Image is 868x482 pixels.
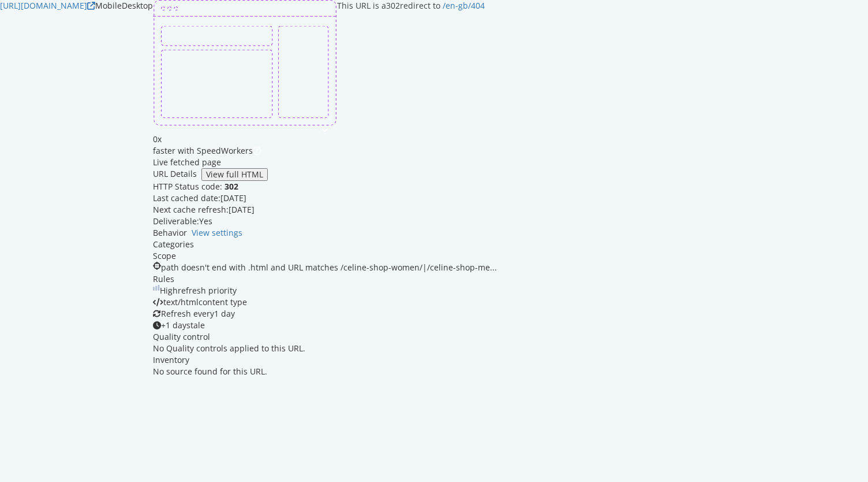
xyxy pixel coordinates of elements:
[153,192,220,204] div: Last cached date:
[163,296,199,308] div: text/html
[153,145,497,157] div: faster with SpeedWorkers
[153,216,199,227] div: Deliverable:
[153,204,229,216] div: Next cache refresh:
[160,285,237,296] div: refresh priority
[160,285,178,296] div: High
[192,227,242,239] a: View settings
[229,204,255,216] div: [DATE]
[153,366,497,377] div: No source found for this URL.
[153,134,162,145] div: 0 x
[153,157,497,168] div: Live fetched page
[153,227,187,239] div: Behavior
[153,168,197,181] div: URL Details
[214,308,235,320] div: 1 day
[201,168,268,181] button: View full HTML
[161,262,497,273] div: path doesn't end with .html and URL matches /celine-shop-women/|/celine-shop-me
[225,181,238,192] strong: 302
[153,181,497,192] div: HTTP Status code:
[153,320,497,331] div: stale
[199,216,212,227] div: Yes
[220,192,246,204] div: [DATE]
[153,273,497,285] div: Rules
[153,250,497,262] div: Scope
[153,354,189,366] div: Inventory
[153,331,210,343] div: Quality control
[153,343,497,354] div: No Quality controls applied to this URL.
[490,262,497,273] span: ...
[153,308,497,320] div: Refresh every
[206,170,263,179] div: View full HTML
[153,239,497,250] div: Categories
[153,296,497,308] div: content type
[161,320,186,331] div: + 1 day
[153,285,160,291] img: cRr4yx4cyByr8BeLxltRlzBPIAAAAAElFTkSuQmCC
